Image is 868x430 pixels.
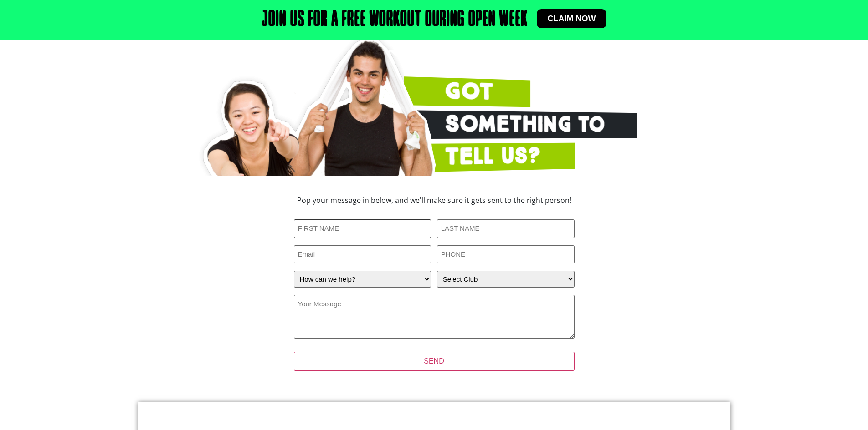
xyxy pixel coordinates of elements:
input: LAST NAME [437,219,575,238]
input: FIRST NAME [294,219,431,238]
input: Email [294,245,431,264]
h2: Join us for a free workout during open week [262,9,528,31]
span: Claim now [548,15,596,23]
a: Claim now [537,9,607,28]
input: SEND [294,352,575,371]
h3: Pop your message in below, and we'll make sure it gets sent to the right person! [234,197,635,204]
input: PHONE [437,245,575,264]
